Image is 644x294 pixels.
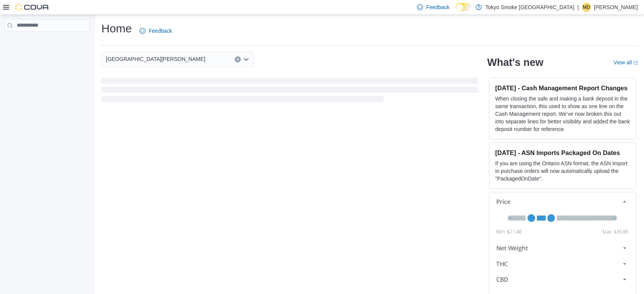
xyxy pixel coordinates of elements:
a: Feedback [136,23,175,38]
span: Loading [101,79,478,104]
img: Cova [15,3,50,11]
input: Dark Mode [456,3,472,11]
p: If you are using the Ontario ASN format, the ASN Import in purchase orders will now automatically... [495,160,630,182]
p: When closing the safe and making a bank deposit in the same transaction, this used to show as one... [495,95,630,133]
nav: Complex example [5,33,90,51]
span: Feedback [426,3,449,11]
span: MD [583,3,590,12]
span: [GEOGRAPHIC_DATA][PERSON_NAME] [106,54,205,64]
button: Open list of options [243,56,249,62]
p: [PERSON_NAME] [594,3,638,12]
a: View allExternal link [614,59,638,66]
h3: [DATE] - Cash Management Report Changes [495,84,630,92]
div: Matthew Dodgson [582,3,591,12]
h2: What's new [487,56,543,69]
span: Dark Mode [456,11,456,11]
svg: External link [633,61,638,65]
button: Clear input [235,56,241,62]
span: Feedback [149,27,172,35]
h1: Home [101,21,132,36]
p: | [577,3,579,12]
p: Tokyo Smoke [GEOGRAPHIC_DATA] [485,3,575,12]
h3: [DATE] - ASN Imports Packaged On Dates [495,149,630,157]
